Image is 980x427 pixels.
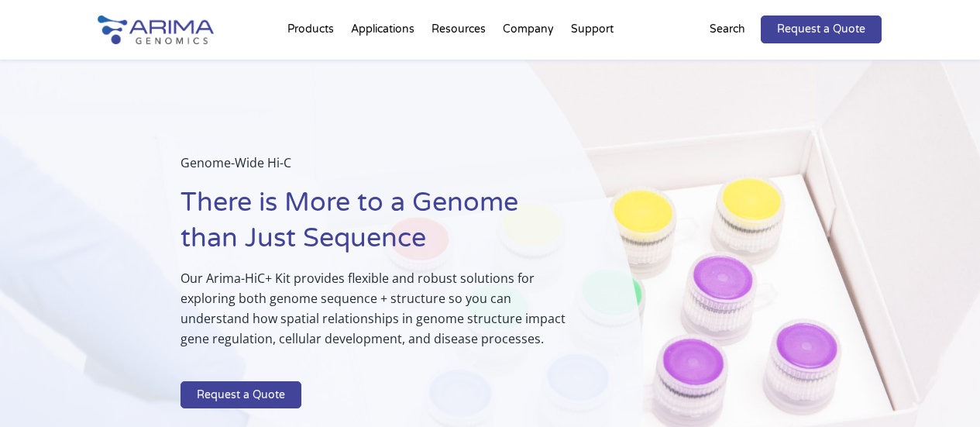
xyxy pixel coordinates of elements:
[761,15,882,43] a: Request a Quote
[98,15,214,44] img: Arima-Genomics-logo
[181,268,567,361] p: Our Arima-HiC+ Kit provides flexible and robust solutions for exploring both genome sequence + st...
[181,153,567,185] p: Genome-Wide Hi-C
[181,381,301,409] a: Request a Quote
[181,185,567,268] h1: There is More to a Genome than Just Sequence
[710,19,745,40] p: Search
